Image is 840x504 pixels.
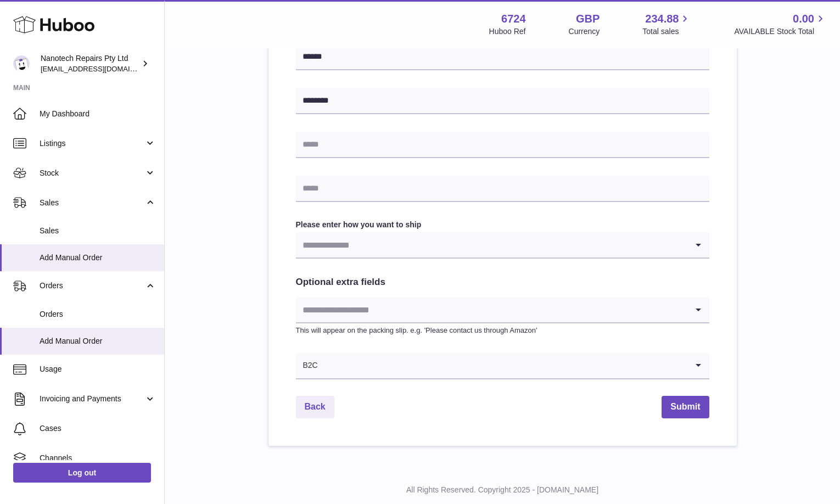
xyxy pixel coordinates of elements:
span: Listings [40,138,144,149]
span: Orders [40,309,156,320]
span: Add Manual Order [40,253,156,263]
span: Invoicing and Payments [40,394,144,404]
a: 0.00 AVAILABLE Stock Total [734,12,827,37]
div: Nanotech Repairs Pty Ltd [41,53,139,74]
span: Sales [40,226,156,236]
span: Usage [40,364,156,374]
h2: Optional extra fields [296,276,709,289]
span: AVAILABLE Stock Total [734,26,827,37]
input: Search for option [296,232,687,257]
div: Search for option [296,353,709,379]
span: Sales [40,198,144,208]
span: My Dashboard [40,109,156,119]
span: 234.88 [645,12,679,26]
span: B2C [296,353,318,378]
input: Search for option [318,353,687,378]
p: This will appear on the packing slip. e.g. 'Please contact us through Amazon' [296,326,709,335]
span: Channels [40,453,156,463]
input: Search for option [296,297,687,322]
span: Stock [40,168,144,178]
span: 0.00 [793,12,814,26]
button: Submit [662,396,709,418]
a: Back [296,396,334,418]
strong: GBP [576,12,600,26]
div: Search for option [296,297,709,323]
p: All Rights Reserved. Copyright 2025 - [DOMAIN_NAME] [173,485,831,495]
div: Currency [569,26,600,37]
strong: 6724 [501,12,526,26]
span: [EMAIL_ADDRESS][DOMAIN_NAME] [41,64,161,73]
a: Log out [13,463,151,483]
label: Please enter how you want to ship [296,220,709,230]
span: Cases [40,423,156,434]
img: info@nanotechrepairs.com [13,55,30,72]
a: 234.88 Total sales [642,12,691,37]
span: Total sales [642,26,691,37]
div: Search for option [296,232,709,259]
span: Add Manual Order [40,336,156,346]
span: Orders [40,281,144,291]
div: Huboo Ref [489,26,526,37]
